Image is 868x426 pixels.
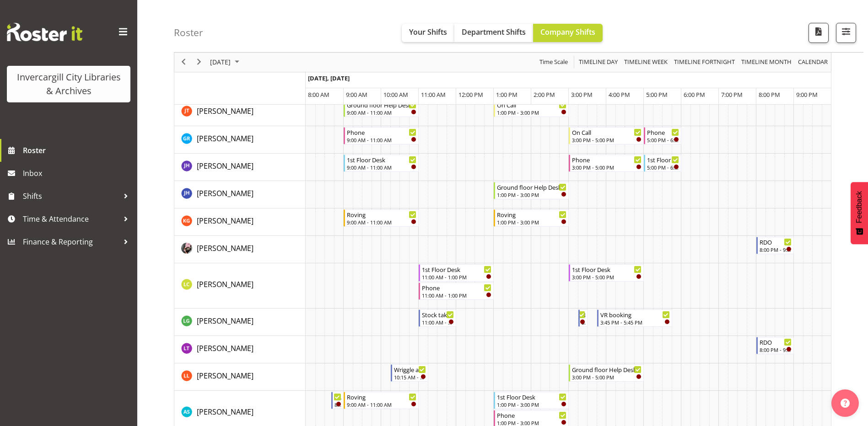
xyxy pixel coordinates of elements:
td: Katie Greene resource [174,208,306,236]
button: Previous [178,57,190,68]
span: Timeline Fortnight [673,57,736,68]
span: 4:00 PM [609,91,630,99]
span: 9:00 PM [796,91,818,99]
div: Phone [647,128,679,137]
div: 9:00 AM - 11:00 AM [347,218,416,226]
span: Timeline Week [623,57,669,68]
div: Ground floor Help Desk [572,365,642,374]
div: Ground floor Help Desk [497,182,566,192]
div: Glen Tomlinson"s event - On Call Begin From Monday, September 22, 2025 at 1:00:00 PM GMT+12:00 En... [494,100,569,117]
span: 5:00 PM [646,91,668,99]
td: Glen Tomlinson resource [174,99,306,126]
div: Jill Harpur"s event - Phone Begin From Monday, September 22, 2025 at 3:00:00 PM GMT+12:00 Ends At... [569,154,644,172]
span: 3:00 PM [571,91,593,99]
a: [PERSON_NAME] [197,343,253,354]
span: Feedback [855,191,863,223]
div: RDO [760,237,792,246]
td: Lisa Griffiths resource [174,309,306,336]
div: Jillian Hunter"s event - Ground floor Help Desk Begin From Monday, September 22, 2025 at 1:00:00 ... [494,182,569,199]
div: 1st Floor Desk [422,265,491,274]
div: Katie Greene"s event - Roving Begin From Monday, September 22, 2025 at 1:00:00 PM GMT+12:00 Ends ... [494,209,569,227]
div: 3:45 PM - 5:45 PM [600,319,670,326]
div: Jill Harpur"s event - 1st Floor Desk Begin From Monday, September 22, 2025 at 5:00:00 PM GMT+12:0... [644,154,681,172]
span: 2:00 PM [534,91,555,99]
span: 11:00 AM [421,91,446,99]
div: Glen Tomlinson"s event - Ground floor Help Desk Begin From Monday, September 22, 2025 at 9:00:00 ... [344,100,419,117]
img: help-xxl-2.png [841,399,850,408]
div: Linda Cooper"s event - 1st Floor Desk Begin From Monday, September 22, 2025 at 3:00:00 PM GMT+12:... [569,264,644,282]
button: Company Shifts [533,24,603,42]
span: 8:00 AM [308,91,329,99]
div: 1:00 PM - 3:00 PM [497,191,566,198]
div: 1:00 PM - 3:00 PM [497,109,566,116]
a: [PERSON_NAME] [197,133,253,144]
div: 9:00 AM - 11:00 AM [347,401,416,408]
div: Lisa Griffiths"s event - VR booking Begin From Monday, September 22, 2025 at 3:45:00 PM GMT+12:00... [597,309,672,327]
span: [PERSON_NAME] [197,371,253,381]
div: 9:00 AM - 11:00 AM [347,136,416,144]
div: Lyndsay Tautari"s event - RDO Begin From Monday, September 22, 2025 at 8:00:00 PM GMT+12:00 Ends ... [756,337,794,354]
div: Katie Greene"s event - Roving Begin From Monday, September 22, 2025 at 9:00:00 AM GMT+12:00 Ends ... [344,209,419,227]
div: Linda Cooper"s event - Phone Begin From Monday, September 22, 2025 at 11:00:00 AM GMT+12:00 Ends ... [419,282,494,300]
div: previous period [176,53,191,72]
td: Linda Cooper resource [174,263,306,309]
div: Phone [422,283,491,292]
button: Month [797,57,830,68]
div: Lisa Griffiths"s event - Stock taking Begin From Monday, September 22, 2025 at 11:00:00 AM GMT+12... [419,309,456,327]
div: Grace Roscoe-Squires"s event - Phone Begin From Monday, September 22, 2025 at 9:00:00 AM GMT+12:0... [344,127,419,144]
div: Wriggle and Rhyme [394,365,426,374]
div: 11:00 AM - 12:00 PM [422,319,454,326]
td: Lyndsay Tautari resource [174,336,306,363]
a: [PERSON_NAME] [197,406,253,417]
button: September 2025 [209,57,243,68]
a: [PERSON_NAME] [197,160,253,171]
span: [PERSON_NAME] [197,188,253,198]
span: Company Shifts [540,27,595,37]
div: 9:00 AM - 11:00 AM [347,164,416,171]
span: Timeline Day [578,57,619,68]
div: Mandy Stenton"s event - Newspapers Begin From Monday, September 22, 2025 at 8:40:00 AM GMT+12:00 ... [331,392,344,409]
div: Grace Roscoe-Squires"s event - Phone Begin From Monday, September 22, 2025 at 5:00:00 PM GMT+12:0... [644,127,681,144]
h4: Roster [174,27,203,38]
button: Timeline Month [740,57,793,68]
span: [PERSON_NAME] [197,216,253,226]
span: Roster [23,144,133,157]
div: Phone [347,128,416,137]
div: 3:00 PM - 5:00 PM [572,164,642,171]
button: Your Shifts [402,24,454,42]
span: Timeline Month [740,57,793,68]
button: Fortnight [673,57,737,68]
div: 10:15 AM - 11:15 AM [394,373,426,381]
span: calendar [797,57,829,68]
button: Next [193,57,205,68]
span: Shifts [23,189,119,203]
div: Mandy Stenton"s event - Roving Begin From Monday, September 22, 2025 at 9:00:00 AM GMT+12:00 Ends... [344,392,419,409]
div: 1:00 PM - 3:00 PM [497,218,566,226]
div: 3:00 PM - 5:00 PM [572,373,642,381]
span: Finance & Reporting [23,235,119,249]
div: September 22, 2025 [207,53,245,72]
div: 8:00 PM - 9:00 PM [760,246,792,253]
div: 1st Floor Desk [647,155,679,164]
div: 3:00 PM - 5:00 PM [572,136,642,144]
button: Feedback - Show survey [851,182,868,244]
div: 5:00 PM - 6:00 PM [647,164,679,171]
img: Rosterit website logo [7,23,82,41]
span: 9:00 AM [346,91,367,99]
span: Inbox [23,166,133,180]
span: [PERSON_NAME] [197,133,253,144]
button: Download a PDF of the roster for the current day [809,23,829,43]
div: Invercargill City Libraries & Archives [16,70,121,98]
span: [DATE], [DATE] [308,74,350,82]
a: [PERSON_NAME] [197,279,253,290]
div: Phone [572,155,642,164]
span: Time Scale [539,57,569,68]
span: 7:00 PM [721,91,743,99]
span: 12:00 PM [458,91,483,99]
div: Lynette Lockett"s event - Ground floor Help Desk Begin From Monday, September 22, 2025 at 3:00:00... [569,364,644,382]
td: Jillian Hunter resource [174,181,306,208]
span: [PERSON_NAME] [197,343,253,353]
div: On Call [572,128,642,137]
td: Keyu Chen resource [174,236,306,263]
a: [PERSON_NAME] [197,370,253,381]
